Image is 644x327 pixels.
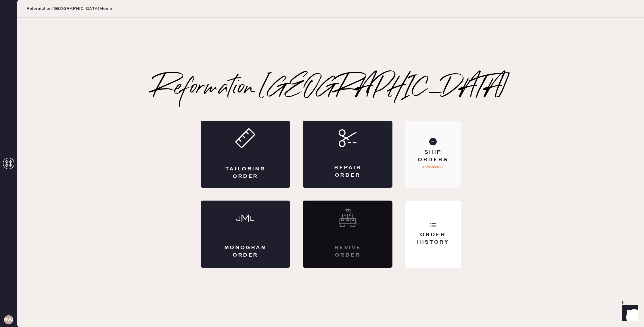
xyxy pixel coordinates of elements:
div: Ship Orders [410,149,456,163]
div: Order History [410,231,456,246]
div: Interested? Contact us at care@hemster.co [303,201,392,268]
div: Repair Order [326,164,369,179]
h3: RWA [4,318,13,322]
iframe: Front Chat [617,301,641,326]
h2: Reformation [GEOGRAPHIC_DATA] [153,77,509,100]
span: Reformation [GEOGRAPHIC_DATA] Home [26,6,112,11]
div: Monogram Order [224,244,267,259]
p: 4 Unshipped [422,163,444,170]
div: Tailoring Order [224,166,267,180]
div: Revive order [326,244,369,259]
